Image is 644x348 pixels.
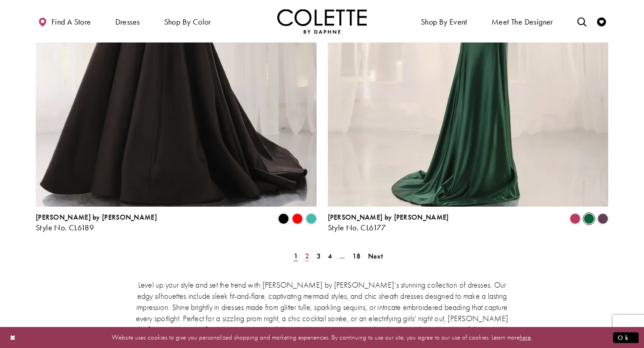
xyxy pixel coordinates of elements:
[352,251,361,261] span: 18
[421,17,467,26] span: Shop By Event
[164,17,211,26] span: Shop by color
[520,333,531,342] a: here
[51,17,91,26] span: Find a store
[291,250,301,263] span: Current Page
[570,213,580,224] i: Berry
[306,213,317,224] i: Turquoise
[491,17,553,26] span: Meet the designer
[328,222,386,233] span: Style No. CL6177
[595,9,608,34] a: Check Wishlist
[325,250,335,263] a: Page 4
[339,251,345,261] span: ...
[350,250,364,263] a: Page 18
[368,251,383,261] span: Next
[162,9,213,34] span: Shop by color
[292,213,303,224] i: Red
[36,212,157,222] span: [PERSON_NAME] by [PERSON_NAME]
[132,279,512,346] p: Level up your style and set the trend with [PERSON_NAME] by [PERSON_NAME]’s stunning collection o...
[489,9,555,34] a: Meet the designer
[115,17,140,26] span: Dresses
[328,213,449,232] div: Colette by Daphne Style No. CL6177
[419,9,470,34] span: Shop By Event
[36,213,157,232] div: Colette by Daphne Style No. CL6189
[613,332,639,343] button: Submit Dialog
[294,251,298,261] span: 1
[597,213,608,224] i: Plum
[337,250,348,263] a: ...
[305,251,309,261] span: 2
[317,251,321,261] span: 3
[277,9,367,34] img: Colette by Daphne
[36,9,93,34] a: Find a store
[278,213,289,224] i: Black
[64,331,580,344] p: Website uses cookies to give you personalized shopping and marketing experiences. By continuing t...
[575,9,589,34] a: Toggle search
[584,213,594,224] i: Hunter Green
[328,251,332,261] span: 4
[5,330,21,345] button: Close Dialog
[328,212,449,222] span: [PERSON_NAME] by [PERSON_NAME]
[365,250,386,263] a: Next Page
[113,9,142,34] span: Dresses
[314,250,323,263] a: Page 3
[36,222,94,233] span: Style No. CL6189
[277,9,367,34] a: Visit Home Page
[302,250,312,263] a: Page 2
